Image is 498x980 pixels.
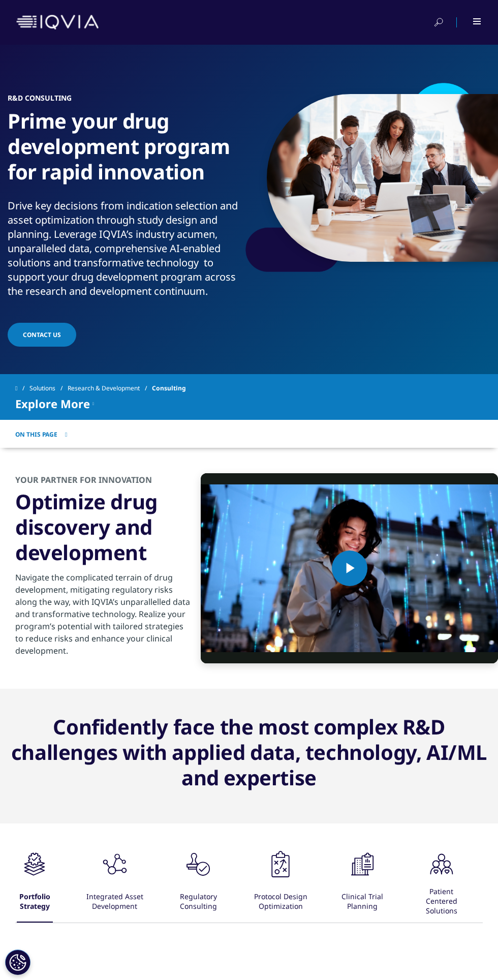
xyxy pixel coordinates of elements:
img: 2143_team-meeting-around-table-in-office.png [267,94,498,262]
img: IQVIA Healthcare Information Technology and Pharma Clinical Research Company [16,15,99,29]
p: Drive key decisions from indication selection and asset optimization through study design and pla... [8,199,239,304]
button: Integrated Asset Development [83,849,144,923]
a: Research & Development [68,379,152,397]
div: Protocol Design Optimization [252,881,309,923]
button: Patient Centered Solutions [414,849,468,923]
h6: R&D CONSULTING [8,94,239,108]
div: Patient Centered Solutions [416,881,468,923]
div: Clinical Trial Planning [341,881,384,923]
a: Contact Us [8,323,76,347]
button: Regulatory Consulting [175,849,220,923]
h2: YOUR PARTNER FOR INNOVATION [15,474,191,489]
button: Cookie Settings [5,950,30,975]
span: Consulting [152,379,186,397]
div: Integrated Asset Development [85,881,144,923]
h1: Prime your drug development program for rapid innovation [8,108,239,199]
button: Clinical Trial Planning [339,849,384,923]
div: Portfolio Strategy [17,881,53,923]
button: Portfolio Strategy [15,849,53,923]
span: Explore More [15,397,90,410]
button: Play Video [332,550,367,586]
div: Regulatory Consulting [176,881,220,923]
center: Confidently face the most complex R&D challenges with applied data, technology, AI/ML and expertise [8,714,490,790]
button: On This Page [15,431,67,439]
button: Protocol Design Optimization [251,849,309,923]
h3: Optimize drug discovery and development [15,489,191,565]
span: Contact Us [23,330,61,339]
a: Solutions [29,379,68,397]
video-js: Video Player [201,473,498,663]
p: Navigate the complicated terrain of drug development, mitigating regulatory risks along the way, ... [15,571,191,663]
